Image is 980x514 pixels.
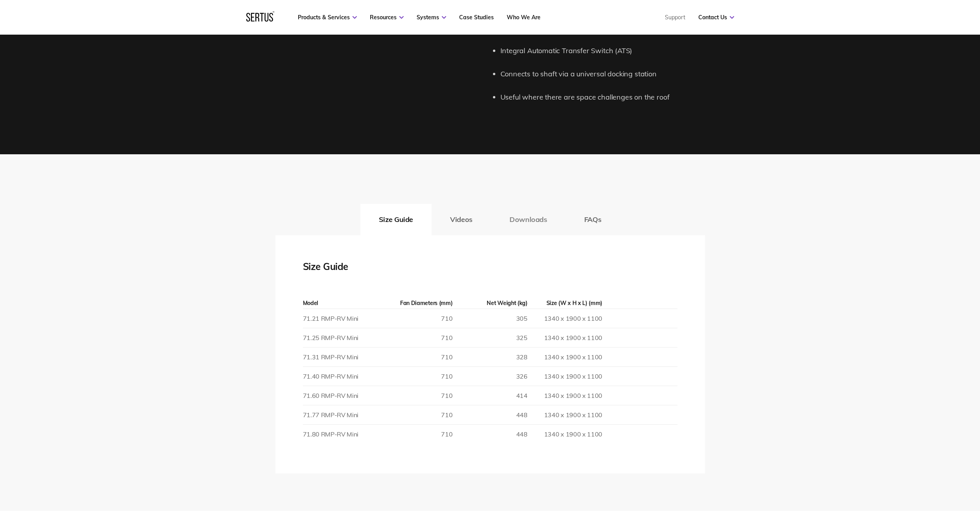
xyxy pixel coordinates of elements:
[528,347,602,366] td: 1340 x 1900 x 1100
[528,366,602,386] td: 1340 x 1900 x 1100
[500,92,705,103] li: Useful where there are space challenges on the roof
[303,259,382,274] div: Size Guide
[378,366,452,386] td: 710
[459,14,494,21] a: Case Studies
[303,347,378,366] td: 71.31 RMP-RV Mini
[507,14,541,21] a: Who We Are
[298,14,357,21] a: Products & Services
[303,405,378,424] td: 71.77 RMP-RV Mini
[528,386,602,405] td: 1340 x 1900 x 1100
[452,309,527,328] td: 305
[452,405,527,424] td: 448
[303,424,378,444] td: 71.80 RMP-RV Mini
[378,309,452,328] td: 710
[698,14,734,21] a: Contact Us
[378,328,452,347] td: 710
[452,424,527,444] td: 448
[378,298,452,309] th: Fan Diameters (mm)
[378,347,452,366] td: 710
[838,423,980,514] iframe: Chat Widget
[566,204,620,235] button: FAQs
[452,298,527,309] th: Net Weight (kg)
[432,204,491,235] button: Videos
[417,14,446,21] a: Systems
[370,14,404,21] a: Resources
[491,204,566,235] button: Downloads
[303,309,378,328] td: 71.21 RMP-RV Mini
[528,309,602,328] td: 1340 x 1900 x 1100
[452,386,527,405] td: 414
[378,424,452,444] td: 710
[303,298,378,309] th: Model
[528,328,602,347] td: 1340 x 1900 x 1100
[303,366,378,386] td: 71.40 RMP-RV Mini
[528,405,602,424] td: 1340 x 1900 x 1100
[452,328,527,347] td: 325
[528,298,602,309] th: Size (W x H x L) (mm)
[452,347,527,366] td: 328
[500,45,705,57] li: Integral Automatic Transfer Switch (ATS)
[528,424,602,444] td: 1340 x 1900 x 1100
[452,366,527,386] td: 326
[303,386,378,405] td: 71.60 RMP-RV Mini
[665,14,685,21] a: Support
[303,328,378,347] td: 71.25 RMP-RV Mini
[378,405,452,424] td: 710
[378,386,452,405] td: 710
[500,68,705,80] li: Connects to shaft via a universal docking station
